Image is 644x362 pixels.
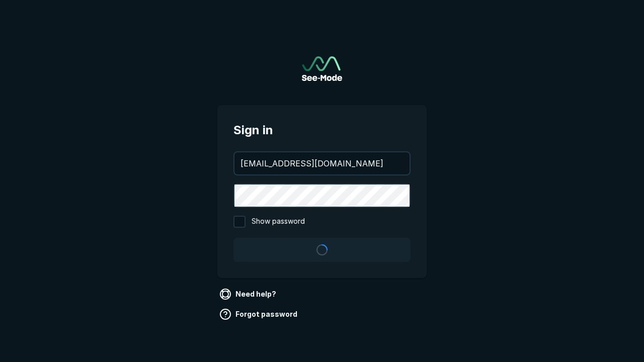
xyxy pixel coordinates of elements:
a: Go to sign in [302,56,342,81]
a: Need help? [217,286,280,302]
span: Sign in [233,121,411,139]
img: See-Mode Logo [302,56,342,81]
span: Show password [252,216,305,228]
input: your@email.com [234,152,410,174]
a: Forgot password [217,306,301,322]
